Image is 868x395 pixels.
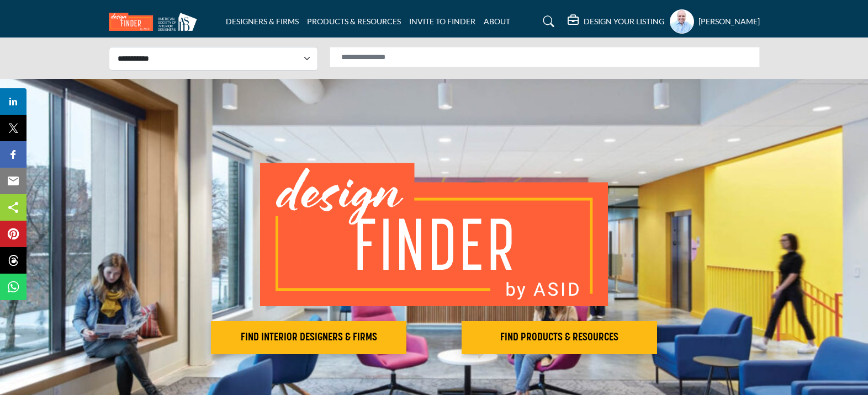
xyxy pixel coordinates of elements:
[484,17,510,26] a: ABOUT
[260,163,608,306] img: image
[698,16,760,27] h5: [PERSON_NAME]
[330,47,760,67] input: Search Solutions
[670,9,694,34] button: Show hide supplier dropdown
[109,13,203,31] img: Site Logo
[307,17,401,26] a: PRODUCTS & RESOURCES
[568,15,664,28] div: DESIGN YOUR LISTING
[409,17,475,26] a: INVITE TO FINDER
[465,331,654,344] h2: FIND PRODUCTS & RESOURCES
[214,331,403,344] h2: FIND INTERIOR DESIGNERS & FIRMS
[211,321,406,354] button: FIND INTERIOR DESIGNERS & FIRMS
[226,17,299,26] a: DESIGNERS & FIRMS
[584,17,664,26] h5: DESIGN YOUR LISTING
[532,13,562,30] a: Search
[109,47,318,71] select: Select Listing Type Dropdown
[462,321,657,354] button: FIND PRODUCTS & RESOURCES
